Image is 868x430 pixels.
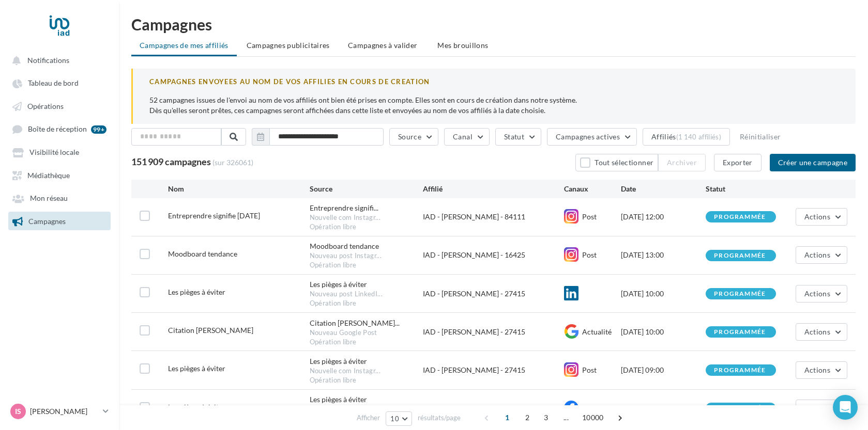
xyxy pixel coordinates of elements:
div: Les pièges à éviter [310,356,367,367]
span: Les pièges à éviter [168,403,225,411]
p: 52 campagnes issues de l'envoi au nom de vos affiliés ont bien été prises en compte. Elles sont e... [149,95,839,116]
h1: Campagnes [131,17,856,32]
span: Post [582,404,597,412]
div: IAD - [PERSON_NAME] - 27415 [423,327,565,337]
span: Boîte de réception [28,125,87,134]
a: Is [PERSON_NAME] [8,402,111,421]
a: Médiathèque [6,166,113,184]
span: Moodboard tendance [168,249,237,258]
div: Les pièges à éviter [310,394,367,405]
span: Visibilité locale [29,148,79,157]
a: Visibilité locale [6,142,113,161]
div: programmée [714,291,766,297]
span: Post [582,250,597,259]
div: CAMPAGNES ENVOYEES AU NOM DE VOS AFFILIES EN COURS DE CREATION [149,77,839,87]
span: Opérations [27,102,64,110]
span: Médiathèque [27,171,70,180]
div: Nouveau Google Post [310,328,423,338]
div: Moodboard tendance [310,241,379,251]
div: Opération libre [310,376,423,385]
button: Statut [495,128,541,146]
button: 10 [386,411,412,426]
span: 151 909 campagnes [131,156,211,167]
span: 3 [538,409,554,426]
button: Créer une campagne [770,154,856,171]
span: Nouveau post LinkedI... [310,290,383,299]
span: 10 [390,415,399,423]
div: IAD - [PERSON_NAME] - 27415 [423,365,565,375]
div: Opération libre [310,261,423,270]
a: Opérations [6,97,113,115]
span: (sur 326061) [212,158,253,167]
div: Date [621,184,706,194]
span: Actions [804,404,830,412]
span: Campagnes publicitaires [247,41,330,50]
button: Tout sélectionner [575,154,658,171]
button: Source [389,128,438,146]
div: Statut [706,184,790,194]
a: Mon réseau [6,188,113,207]
button: Exporter [714,154,762,171]
button: Actions [796,361,847,379]
span: 1 [499,409,515,426]
div: IAD - [PERSON_NAME] - 27415 [423,403,565,413]
span: Campagnes [28,217,66,226]
span: Nouvelle com Instagr... [310,213,380,222]
div: Les pièges à éviter [310,279,367,290]
button: Canal [444,128,490,146]
div: programmée [714,252,766,259]
button: Actions [796,400,847,417]
span: Campagnes à valider [348,40,418,51]
div: Opération libre [310,299,423,308]
span: Citation Olivier Descamps [168,326,253,335]
div: programmée [714,214,766,220]
div: IAD - [PERSON_NAME] - 16425 [423,250,565,260]
span: Actions [804,250,830,259]
span: Post [582,212,597,221]
button: Actions [796,285,847,302]
span: Post [582,365,597,374]
div: 99+ [91,125,106,134]
span: Les pièges à éviter [168,288,225,296]
div: IAD - [PERSON_NAME] - 84111 [423,212,565,222]
a: Campagnes [6,212,113,230]
span: ... [558,409,574,426]
button: Affiliés(1 140 affiliés) [643,128,730,146]
span: Mes brouillons [437,41,488,50]
span: Tableau de bord [28,79,79,88]
span: Citation [PERSON_NAME]... [310,318,400,328]
button: Réinitialiser [736,131,785,143]
div: Source [310,184,423,194]
span: Entreprendre signifi... [310,203,378,213]
button: Archiver [658,154,706,171]
button: Actions [796,323,847,341]
div: [DATE] 10:00 [621,289,706,299]
div: [DATE] 10:00 [621,327,706,337]
div: Open Intercom Messenger [833,395,858,420]
div: (1 140 affiliés) [676,133,721,141]
div: Nom [168,184,310,194]
span: Notifications [27,56,69,65]
button: Actions [796,246,847,264]
span: Actions [804,289,830,298]
div: Affilié [423,184,565,194]
span: résultats/page [418,413,461,423]
span: Is [15,406,21,417]
span: 10000 [578,409,608,426]
div: Canaux [564,184,621,194]
div: Opération libre [310,222,423,232]
span: Entreprendre signifie 17.11.2025 [168,211,260,220]
span: Actions [804,212,830,221]
p: [PERSON_NAME] [30,406,99,417]
button: Actions [796,208,847,226]
div: programmée [714,367,766,374]
span: Mon réseau [30,194,68,203]
span: 2 [519,409,536,426]
div: Opération libre [310,338,423,347]
span: Actualité [582,327,612,336]
span: Nouveau post Instagr... [310,251,382,261]
span: Afficher [357,413,380,423]
span: Nouvelle com Instagr... [310,367,380,376]
a: Tableau de bord [6,73,113,92]
div: [DATE] 09:00 [621,365,706,375]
